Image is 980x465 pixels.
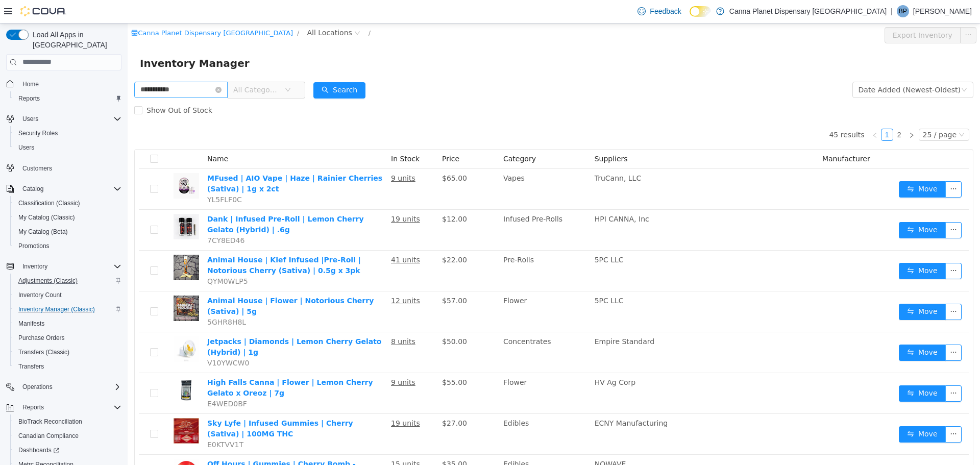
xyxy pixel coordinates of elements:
span: In Stock [263,131,292,139]
a: Home [18,78,43,90]
u: 9 units [263,355,288,363]
span: E0KTVV1T [80,417,116,425]
a: Feedback [633,1,685,21]
a: Promotions [14,240,54,252]
span: 5PC LLC [467,232,496,240]
i: icon: shop [4,6,10,13]
a: Inventory Count [14,289,66,301]
i: icon: down [834,63,840,70]
span: Users [18,113,121,125]
span: / [169,6,171,13]
li: 1 [753,105,766,117]
button: icon: swapMove [771,199,818,215]
span: 5GHR8H8L [80,295,118,303]
td: Concentrates [372,309,463,350]
span: BioTrack Reconciliation [14,415,121,428]
button: Catalog [18,183,47,195]
span: Catalog [22,185,43,193]
button: Purchase Orders [10,331,126,345]
button: Transfers (Classic) [10,345,126,359]
span: My Catalog (Classic) [14,211,121,224]
button: Transfers [10,359,126,374]
a: 1 [754,106,765,117]
button: Inventory [18,260,52,273]
span: Customers [22,164,52,173]
button: icon: searchSearch [186,59,238,75]
button: Export Inventory [757,4,833,20]
span: Reports [18,401,121,413]
span: $22.00 [314,232,339,240]
img: Sky Lyfe | Infused Gummies | Cherry (Sativa) | 100MG THC hero shot [46,395,71,420]
span: $57.00 [314,273,339,281]
u: 8 units [263,314,288,322]
a: My Catalog (Classic) [14,211,79,224]
a: BioTrack Reconciliation [14,415,86,428]
button: Operations [18,381,57,393]
div: 25 / page [795,106,829,117]
span: Name [80,131,101,139]
a: Inventory Manager (Classic) [14,303,99,315]
span: Inventory Manager (Classic) [14,303,121,315]
span: Dashboards [14,444,121,456]
button: icon: ellipsis [818,158,834,174]
button: icon: ellipsis [818,403,834,419]
span: My Catalog (Beta) [18,228,68,236]
a: 2 [766,106,777,117]
span: $12.00 [314,191,339,200]
p: Canna Planet Dispensary [GEOGRAPHIC_DATA] [729,5,887,17]
button: Inventory Count [10,288,126,302]
span: Home [22,80,39,88]
button: Catalog [2,182,126,196]
span: Inventory Count [14,289,121,301]
span: Reports [22,403,44,411]
a: Customers [18,162,56,175]
a: High Falls Canna | Flower | Lemon Cherry Gelato x Oreoz | 7g [80,355,246,374]
button: icon: ellipsis [818,239,834,256]
span: 7CY8ED46 [80,213,117,221]
span: Home [18,78,121,90]
span: BP [899,5,907,17]
span: All Locations [179,4,224,15]
span: V10YWCW0 [80,335,121,344]
button: Canadian Compliance [10,429,126,443]
span: Reports [18,94,40,103]
i: icon: down [831,108,837,115]
i: icon: left [744,109,750,115]
span: $55.00 [314,355,339,363]
span: Price [314,131,332,139]
button: icon: swapMove [771,158,818,174]
td: Pre-Rolls [372,227,463,268]
p: | [891,5,893,17]
a: Users [14,141,38,154]
span: Adjustments (Classic) [14,275,121,287]
a: Dank | Infused Pre-Roll | Lemon Cherry Gelato (Hybrid) | .6g [80,191,236,210]
span: My Catalog (Classic) [18,213,75,222]
span: Inventory [22,262,47,271]
span: Purchase Orders [18,334,65,342]
a: Security Roles [14,127,62,139]
span: NOWAVE [467,436,499,445]
a: Jetpacks | Diamonds | Lemon Cherry Gelato (Hybrid) | 1g [80,314,254,333]
td: Infused Pre-Rolls [372,186,463,227]
button: icon: swapMove [771,403,818,419]
span: My Catalog (Beta) [14,226,121,238]
p: [PERSON_NAME] [913,5,972,17]
span: Dashboards [18,446,59,454]
button: icon: ellipsis [818,199,834,215]
li: Next Page [778,105,790,117]
span: Users [14,141,121,154]
a: Canadian Compliance [14,430,83,442]
i: icon: down [157,63,163,70]
img: Animal House | Flower | Notorious Cherry (Sativa) | 5g hero shot [46,272,71,298]
a: Sky Lyfe | Infused Gummies | Cherry (Sativa) | 100MG THC [80,396,226,414]
span: ECNY Manufacturing [467,396,540,404]
span: Promotions [14,240,121,252]
u: 12 units [263,273,292,281]
span: $35.00 [314,436,339,445]
td: Flower [372,268,463,309]
span: Catalog [18,183,121,195]
button: Reports [10,91,126,106]
u: 41 units [263,232,292,240]
input: Dark Mode [690,6,711,17]
a: Animal House | Kief Infused |Pre-Roll | Notorious Cherry (Sativa) | 0.5g x 3pk [80,232,233,251]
